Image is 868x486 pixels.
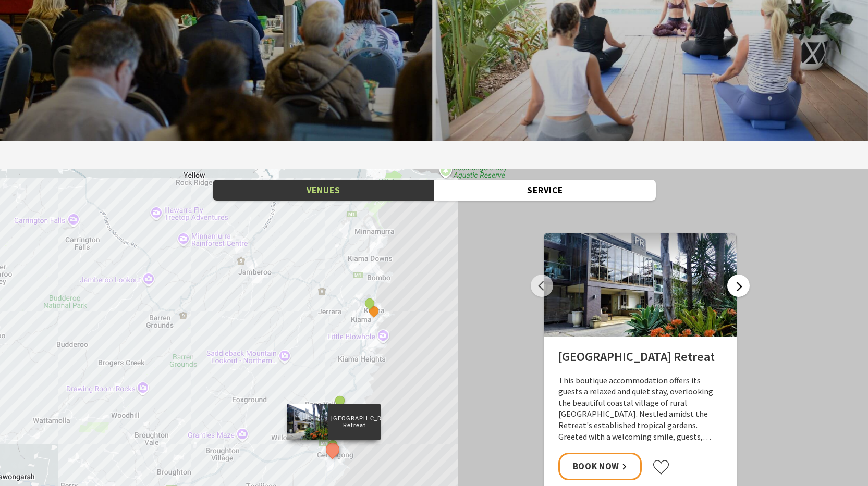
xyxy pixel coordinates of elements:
[727,275,750,297] button: Next
[333,394,347,407] button: See detail about Seacliff House
[558,375,722,443] p: This boutique accommodation offers its guests a relaxed and quiet stay, overlooking the beautiful...
[328,413,381,430] p: [GEOGRAPHIC_DATA] Retreat
[652,459,670,475] button: Click to favourite Park Ridge Retreat
[363,296,376,310] button: See detail about Kiama Leagues Club
[434,180,656,201] button: Service
[323,440,343,459] button: See detail about Park Ridge Retreat
[558,350,722,368] h2: [GEOGRAPHIC_DATA] Retreat
[531,275,553,297] button: Previous
[558,453,642,480] a: Book Now
[213,180,434,201] button: Venues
